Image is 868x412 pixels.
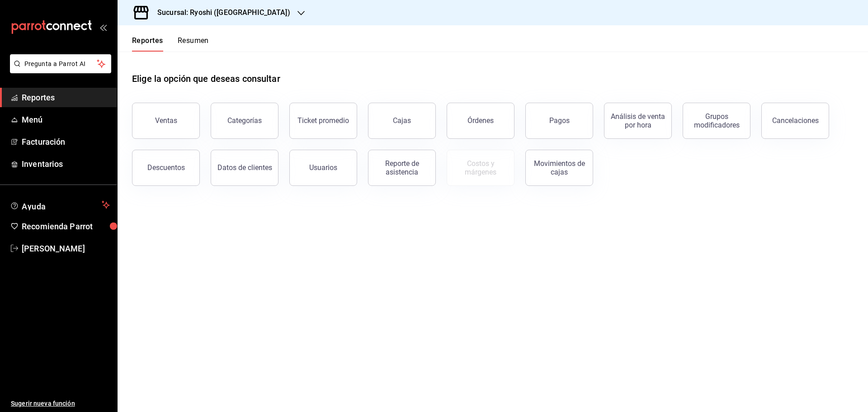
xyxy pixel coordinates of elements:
span: Pregunta a Parrot AI [24,59,97,69]
span: Recomienda Parrot [22,220,110,232]
button: Resumen [178,36,209,52]
button: Datos de clientes [211,150,278,186]
span: Inventarios [22,158,110,170]
div: Grupos modificadores [689,112,745,129]
div: Reporte de asistencia [374,159,430,176]
button: Usuarios [289,150,357,186]
span: Reportes [22,91,110,104]
div: Descuentos [147,163,185,172]
button: Órdenes [447,103,514,139]
span: Menú [22,114,110,126]
button: Categorías [211,103,278,139]
button: Ventas [132,103,200,139]
span: Sugerir nueva función [11,399,110,408]
div: Análisis de venta por hora [610,112,666,129]
button: Grupos modificadores [683,103,750,139]
div: Usuarios [309,163,337,172]
button: Ticket promedio [289,103,357,139]
button: Descuentos [132,150,200,186]
div: Pagos [549,116,570,125]
div: Ticket promedio [297,116,349,125]
button: Reporte de asistencia [368,150,436,186]
div: Datos de clientes [217,163,272,172]
div: Costos y márgenes [453,159,509,176]
div: Cancelaciones [772,116,819,125]
button: Movimientos de cajas [525,150,593,186]
h1: Elige la opción que deseas consultar [132,72,280,85]
span: [PERSON_NAME] [22,242,110,255]
div: Ventas [155,116,177,125]
h3: Sucursal: Ryoshi ([GEOGRAPHIC_DATA]) [150,7,290,18]
button: Pregunta a Parrot AI [10,54,111,73]
button: open_drawer_menu [99,24,107,31]
button: Pagos [525,103,593,139]
div: navigation tabs [132,36,209,52]
button: Contrata inventarios para ver este reporte [447,150,514,186]
div: Órdenes [467,116,494,125]
button: Reportes [132,36,163,52]
span: Ayuda [22,199,98,210]
span: Facturación [22,136,110,148]
div: Movimientos de cajas [531,159,587,176]
a: Cajas [368,103,436,139]
button: Cancelaciones [761,103,829,139]
div: Categorías [227,116,262,125]
div: Cajas [393,115,411,126]
button: Análisis de venta por hora [604,103,672,139]
a: Pregunta a Parrot AI [6,66,111,75]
